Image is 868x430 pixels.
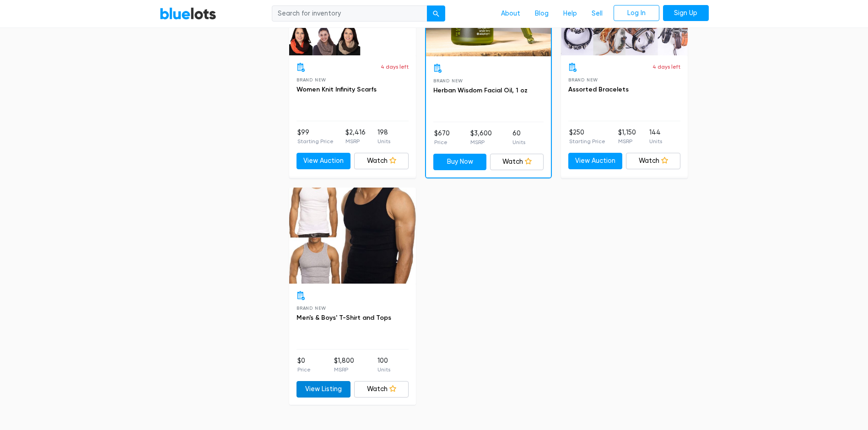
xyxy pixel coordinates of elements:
a: Watch [626,153,680,169]
li: $99 [297,128,334,146]
span: Brand New [297,306,326,311]
span: Brand New [568,77,598,82]
a: Buy Now [433,154,487,170]
a: Sign Up [663,5,709,21]
p: Units [649,137,662,145]
a: Women Knit Infinity Scarfs [297,86,377,93]
p: 4 days left [652,63,680,71]
li: 100 [377,356,390,374]
p: MSRP [345,137,366,145]
a: BlueLots [160,7,216,20]
p: MSRP [470,138,492,146]
p: 4 days left [381,63,409,71]
a: Men's & Boys' T-Shirt and Tops [297,314,391,322]
a: Watch [354,381,409,398]
p: Price [297,365,311,374]
a: Watch [354,153,409,169]
p: MSRP [618,137,636,145]
a: Assorted Bracelets [568,86,629,93]
a: Herban Wisdom Facial Oil, 1 oz [433,86,528,94]
a: View Auction [297,153,351,169]
li: 198 [377,128,390,146]
li: 60 [512,129,525,147]
a: Watch [490,154,544,170]
a: View Listing [297,381,351,398]
li: $0 [297,356,311,374]
li: $1,800 [334,356,354,374]
li: $670 [434,129,450,147]
a: View Auction [568,153,623,169]
input: Search for inventory [272,5,427,22]
li: $3,600 [470,129,492,147]
li: $1,150 [618,128,636,146]
p: Price [434,138,450,146]
a: Sell [584,5,610,22]
p: Units [377,137,390,145]
p: Units [377,365,390,374]
p: Units [512,138,525,146]
a: Log In [614,5,659,21]
li: $250 [569,128,605,146]
p: MSRP [334,365,354,374]
a: Blog [528,5,556,22]
span: Brand New [297,77,326,82]
p: Starting Price [297,137,334,145]
span: Brand New [433,78,463,83]
li: 144 [649,128,662,146]
a: Help [556,5,584,22]
a: About [494,5,528,22]
p: Starting Price [569,137,605,145]
li: $2,416 [345,128,366,146]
